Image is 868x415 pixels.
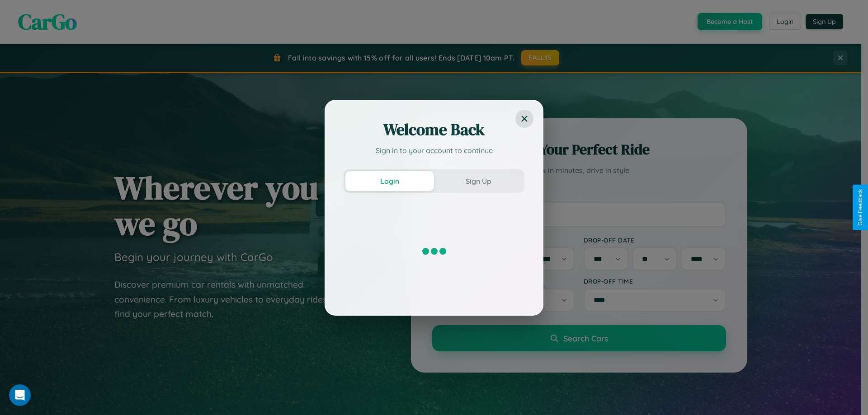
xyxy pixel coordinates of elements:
iframe: Intercom live chat [9,384,31,406]
button: Sign Up [434,171,523,191]
h2: Welcome Back [344,119,524,140]
button: Login [345,171,434,191]
div: Give Feedback [857,189,863,226]
p: Sign in to your account to continue [344,145,524,156]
